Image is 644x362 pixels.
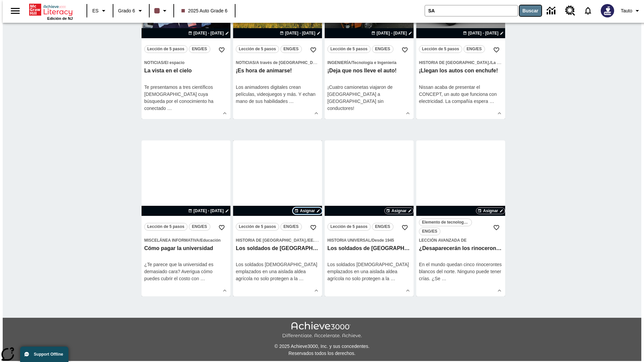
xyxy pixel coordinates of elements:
[468,30,498,36] span: [DATE] - [DATE]
[601,4,614,17] img: Avatar
[236,84,319,105] div: Los animadores digitales crean películas, videojuegos y más. Y echan mano de sus habilidades
[144,238,199,243] span: Miscelánea informativa
[192,46,207,53] span: ENG/ES
[293,207,322,214] button: Asignar Elegir fechas
[419,84,502,105] div: Nissan acaba de presentar el CONCEPT, un auto que funciona con electricidad. La compañía espera
[399,44,411,56] button: Añadir a mis Favoritas
[307,222,319,234] button: Añadir a mis Favoritas
[236,45,279,53] button: Lección de 5 pasos
[144,60,163,65] span: Noticias
[419,261,502,282] div: En el mundo quedan cinco rinocerontes blancos del norte. Ninguno puede tener crías. ¿Se
[327,245,411,252] h3: Los soldados de EE.UU. hacen mucho más
[494,286,504,296] button: Ver más
[327,45,371,53] button: Lección de 5 pasos
[147,223,184,230] span: Lección de 5 pasos
[372,238,394,243] span: Desde 1945
[283,223,299,230] span: ENG/ES
[165,60,184,65] span: El espacio
[236,238,307,243] span: Historia de [GEOGRAPHIC_DATA].
[327,261,411,282] div: Los soldados [DEMOGRAPHIC_DATA] emplazados en una aislada aldea agrícola no solo protegen a la
[352,60,396,65] span: Tecnología e Ingeniería
[5,1,25,21] button: Abrir el menú lateral
[327,67,411,74] h3: ¡Deja que nos lleve el auto!
[199,238,200,243] span: /
[236,245,319,252] h3: Los soldados de EE.UU. hacen mucho más
[422,228,437,235] span: ENG/ES
[327,237,411,244] span: Tema: Historia universal/Desde 1945
[375,46,390,53] span: ENG/ES
[561,2,579,20] a: Centro de recursos, Se abrirá en una pestaña nueva.
[118,7,135,14] span: Grado 6
[419,238,467,243] span: Lección avanzada de
[419,59,502,66] span: Tema: Historia de EE.UU./La Primera Guerra Mundia y la Gran Depresión
[403,108,413,118] button: Ver más
[300,208,315,214] span: Asignar
[621,7,632,14] span: Tauto
[20,347,68,362] button: Support Offline
[399,222,411,234] button: Añadir a mis Favoritas
[115,5,147,17] button: Grado: Grado 6, Elige un grado
[144,261,228,282] div: ¿Te parece que la universidad es demasiado cara? Averigua cómo puedes cubrir el costo con
[464,45,485,53] button: ENG/ES
[236,261,319,282] div: Los soldados [DEMOGRAPHIC_DATA] emplazados en una aislada aldea agrícola no solo protegen a la
[194,208,224,214] span: [DATE] - [DATE]
[47,16,73,20] span: Edición de NJ
[476,207,505,214] button: Asignar Elegir fechas
[327,223,371,231] button: Lección de 5 pasos
[236,223,279,231] button: Lección de 5 pasos
[490,60,491,65] span: /
[200,276,205,281] span: …
[239,223,276,230] span: Lección de 5 pasos
[239,46,276,53] span: Lección de 5 pasos
[327,60,351,65] span: Ingeniería
[419,60,490,65] span: Historia de [GEOGRAPHIC_DATA].
[520,5,541,16] button: Buscar
[189,45,210,53] button: ENG/ES
[144,59,228,66] span: Tema: Noticias/El espacio
[216,44,228,56] button: Añadir a mis Favoritas
[422,46,459,53] span: Lección de 5 pasos
[236,67,319,74] h3: ¡Es hora de animarse!
[187,208,230,214] button: 15 oct - 15 oct Elegir fechas
[220,286,230,296] button: Ver más
[144,245,228,252] h3: Cómo pagar la universidad
[187,30,230,36] button: 10 oct - 10 oct Elegir fechas
[543,2,561,20] a: Centro de información
[152,5,171,17] button: El color de la clase es café oscuro. Cambiar el color de la clase.
[236,60,255,65] span: Noticias
[34,352,63,357] span: Support Offline
[377,30,407,36] span: [DATE] - [DATE]
[29,3,73,16] a: Portada
[29,2,73,20] div: Portada
[278,30,322,36] button: 13 oct - 13 oct Elegir fechas
[285,30,315,36] span: [DATE] - [DATE]
[256,60,322,65] span: A través de [GEOGRAPHIC_DATA]
[236,59,319,66] span: Tema: Noticias/A través de Estados Unidos
[144,67,228,74] h3: La vista en el cielo
[490,222,502,234] button: Añadir a mis Favoritas
[467,46,482,53] span: ENG/ES
[597,2,618,19] button: Escoja un nuevo avatar
[327,59,411,66] span: Tema: Ingeniería/Tecnología e Ingeniería
[490,44,502,56] button: Añadir a mis Favoritas
[419,237,502,244] span: Tema: Lección avanzada de/null
[280,223,302,231] button: ENG/ES
[308,238,363,243] span: EE.UU. después de la guerra
[391,208,407,214] span: Asignar
[192,223,207,230] span: ENG/ES
[282,322,362,339] img: Achieve3000 Differentiate Accelerate Achieve
[194,30,224,36] span: [DATE] - [DATE]
[416,140,505,297] div: lesson details
[167,106,172,111] span: …
[142,140,230,297] div: lesson details
[144,223,187,231] button: Lección de 5 pasos
[233,140,322,297] div: lesson details
[299,276,304,281] span: …
[371,238,372,243] span: /
[372,223,393,231] button: ENG/ES
[181,7,228,14] span: 2025 Auto Grade 6
[425,5,518,16] input: Buscar campo
[325,140,414,297] div: lesson details
[289,99,294,104] span: …
[236,237,319,244] span: Tema: Historia de EE.UU./EE.UU. después de la guerra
